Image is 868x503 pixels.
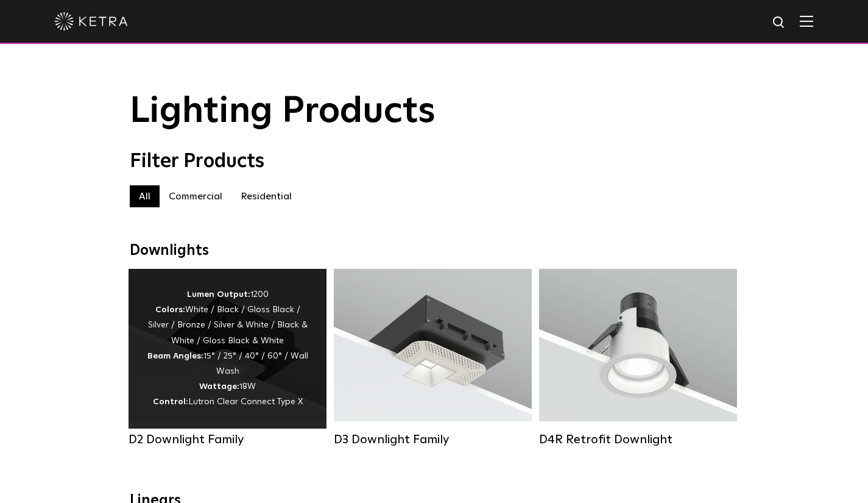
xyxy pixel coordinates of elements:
img: search icon [772,15,787,30]
strong: Wattage: [199,382,239,391]
span: Lighting Products [130,93,436,130]
strong: Control: [153,398,188,406]
label: All [130,185,160,207]
strong: Beam Angles: [147,352,203,360]
a: D2 Downlight Family Lumen Output:1200Colors:White / Black / Gloss Black / Silver / Bronze / Silve... [129,269,326,451]
div: Downlights [130,242,739,260]
img: ketra-logo-2019-white [55,12,128,30]
a: D4R Retrofit Downlight Lumen Output:800Colors:White / BlackBeam Angles:15° / 25° / 40° / 60°Watta... [539,269,737,451]
strong: Colors: [155,305,185,314]
img: Hamburger%20Nav.svg [800,15,813,27]
div: D2 Downlight Family [129,432,326,447]
label: Commercial [160,185,231,207]
label: Residential [231,185,301,207]
span: Lutron Clear Connect Type X [188,398,303,406]
div: Filter Products [130,150,739,173]
div: 1200 White / Black / Gloss Black / Silver / Bronze / Silver & White / Black & White / Gloss Black... [147,287,308,410]
div: D4R Retrofit Downlight [539,432,737,447]
a: D3 Downlight Family Lumen Output:700 / 900 / 1100Colors:White / Black / Silver / Bronze / Paintab... [334,269,532,451]
div: D3 Downlight Family [334,432,532,447]
strong: Lumen Output: [187,290,250,299]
